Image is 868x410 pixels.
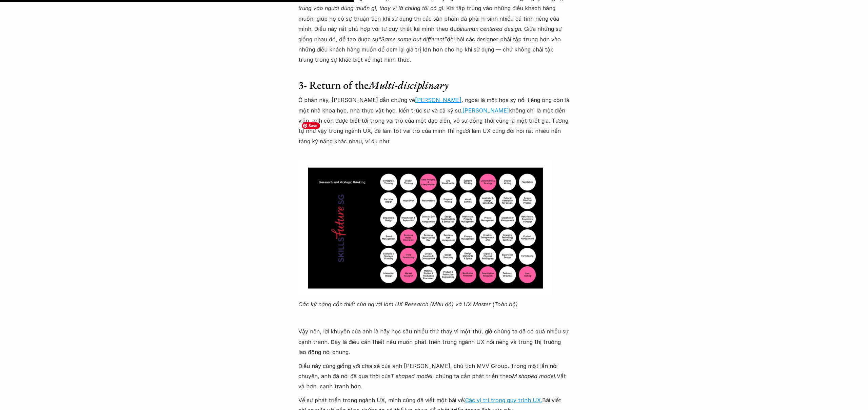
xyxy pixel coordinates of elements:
p: Vậy nên, lời khuyên của anh là hãy học sâu nhiều thứ thay vì một thứ, giờ chúng ta đã có quá nhiề... [298,326,570,357]
h3: 3- Return of the [298,79,570,91]
a: [PERSON_NAME] [462,107,509,114]
em: T shaped model [391,373,432,380]
p: Điều này cũng giống với chia sẻ của anh [PERSON_NAME], chủ tịch MVV Group. Trong một lần nói chuy... [298,361,570,392]
em: “Same same but different” [378,36,447,43]
p: Ở phần này, [PERSON_NAME] dẫn chứng về , ngoài là một họa sỹ nổi tiếng ông còn là một nhà khoa họ... [298,95,570,146]
em: Các kỹ năng cần thiết của người làm UX Research (Màu đỏ) và UX Master (Toàn bộ) [298,301,518,308]
em: M shaped model. [512,373,557,380]
span: Save [302,122,320,129]
a: Các vị trí trong quy trình UX. [465,397,542,404]
em: human centered design [461,25,521,32]
a: [PERSON_NAME] [415,97,461,103]
em: Multi-disciplinary [369,78,449,92]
